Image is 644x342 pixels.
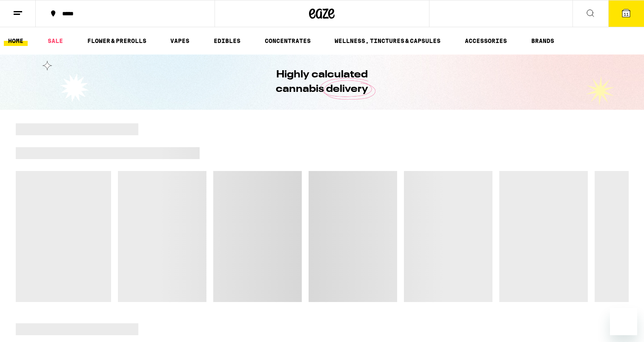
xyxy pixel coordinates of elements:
[43,36,67,46] a: SALE
[527,36,558,46] a: BRANDS
[252,68,392,97] h1: Highly calculated cannabis delivery
[330,36,445,46] a: WELLNESS, TINCTURES & CAPSULES
[209,36,245,46] a: EDIBLES
[608,0,644,27] button: 11
[83,36,151,46] a: FLOWER & PREROLLS
[4,36,28,46] a: HOME
[610,308,637,335] iframe: Button to launch messaging window
[260,36,315,46] a: CONCENTRATES
[461,36,511,46] a: ACCESSORIES
[624,11,629,17] span: 11
[166,36,194,46] a: VAPES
